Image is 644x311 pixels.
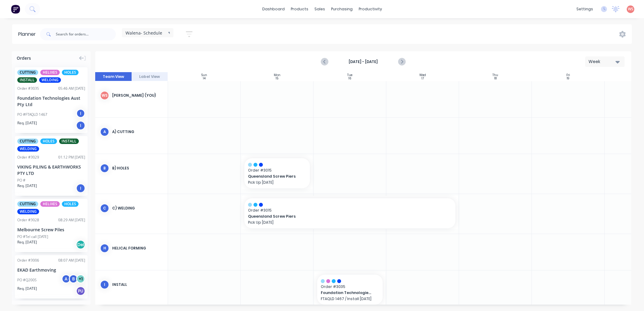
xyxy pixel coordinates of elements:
[132,72,168,81] button: Label View
[17,277,37,283] div: PO #Q2005
[201,73,207,77] div: Sun
[492,73,498,77] div: Thu
[494,77,497,80] div: 18
[100,164,109,173] div: B
[248,168,306,173] span: Order # 3015
[58,86,85,91] div: 05:46 AM [DATE]
[112,129,163,135] div: A) Cutting
[76,274,85,283] div: + 1
[112,282,163,287] div: Install
[62,201,79,207] span: HOLES
[100,244,109,253] div: H
[69,274,78,283] div: B
[76,240,85,249] div: Del
[17,155,39,160] div: Order # 3029
[100,204,109,213] div: C
[58,258,85,263] div: 08:07 AM [DATE]
[567,77,569,80] div: 19
[276,77,278,80] div: 15
[17,217,39,223] div: Order # 3028
[419,73,426,77] div: Wed
[17,267,85,273] div: EKAD Earthmoving
[288,5,311,14] div: products
[17,258,39,263] div: Order # 3006
[17,55,31,61] span: Orders
[17,95,85,108] div: Foundation Technologies Aust Pty Ltd
[347,73,352,77] div: Tue
[17,286,37,291] span: Req. [DATE]
[11,5,20,14] img: Factory
[566,73,570,77] div: Fri
[112,206,163,211] div: C) Welding
[39,77,61,83] span: WELDING
[17,226,85,233] div: Melbourne Screw Piles
[589,59,616,65] div: Week
[76,184,85,193] div: I
[100,127,109,136] div: A
[58,217,85,223] div: 08:29 AM [DATE]
[126,30,162,36] span: Walena- Schedule
[321,290,373,296] span: Foundation Technologies Aust Pty Ltd
[17,70,38,75] span: CUTTING
[17,77,37,83] span: INSTALL
[17,239,37,245] span: Req. [DATE]
[585,56,625,67] button: Week
[17,139,38,144] span: CUTTING
[18,31,39,38] div: Planner
[17,164,85,176] div: VIKING PILING & EARTHWORKS PTY LTD
[76,121,85,130] div: I
[248,174,300,179] span: Queensland Screw Piers
[248,208,452,213] span: Order # 3015
[628,6,633,12] span: WS
[17,112,47,117] div: PO #FTAQLD 1467
[356,5,385,14] div: productivity
[421,77,424,80] div: 17
[40,201,60,207] span: HELIXES
[17,86,39,91] div: Order # 3035
[17,178,25,183] div: PO #
[573,5,596,14] div: settings
[328,5,356,14] div: purchasing
[112,166,163,171] div: B) Holes
[76,109,85,118] div: I
[95,72,132,81] button: Team View
[259,5,288,14] a: dashboard
[248,180,306,185] p: Pick Up [DATE]
[17,209,39,214] span: WELDING
[59,139,79,144] span: INSTALL
[321,296,379,301] p: FTAQLD 1467 / Install [DATE]
[62,70,79,75] span: HOLES
[348,77,351,80] div: 16
[40,70,60,75] span: HELIXES
[58,155,85,160] div: 01:12 PM [DATE]
[100,280,109,289] div: I
[17,234,48,239] div: PO #Tel call [DATE]
[311,5,328,14] div: sales
[40,139,57,144] span: HOLES
[56,28,116,40] input: Search for orders...
[17,120,37,126] span: Req. [DATE]
[76,286,85,296] div: PU
[248,220,452,225] p: Pick Up [DATE]
[17,201,38,207] span: CUTTING
[17,183,37,189] span: Req. [DATE]
[100,91,109,100] div: WS
[62,274,71,283] div: A
[112,93,163,98] div: [PERSON_NAME] (You)
[203,77,206,80] div: 14
[274,73,280,77] div: Mon
[17,146,39,152] span: WELDING
[333,59,394,65] strong: [DATE] - [DATE]
[321,284,379,289] span: Order # 3035
[112,246,163,251] div: Helical Forming
[248,214,431,219] span: Queensland Screw Piers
